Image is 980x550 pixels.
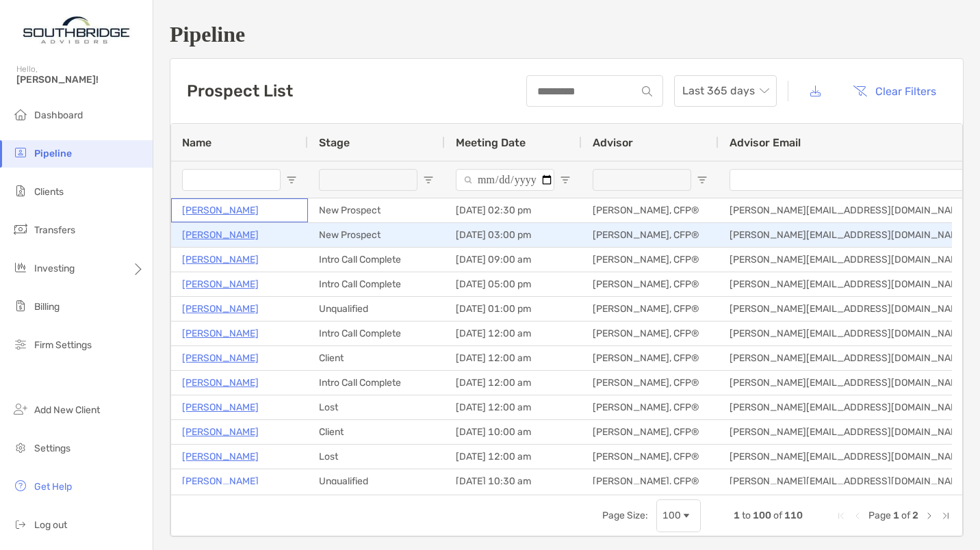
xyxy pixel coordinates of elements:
h3: Prospect List [187,81,293,101]
a: [PERSON_NAME] [182,423,259,441]
button: Open Filter Menu [286,174,297,185]
a: [PERSON_NAME] [182,374,259,391]
div: Next Page [924,510,935,521]
div: Lost [308,445,445,469]
div: New Prospect [308,223,445,247]
img: clients icon [12,183,29,199]
span: of [901,510,910,521]
a: [PERSON_NAME] [182,276,259,293]
a: [PERSON_NAME] [182,325,259,342]
span: 100 [753,510,771,521]
button: Open Filter Menu [560,174,571,185]
img: pipeline icon [12,144,29,161]
button: Clear Filters [842,76,946,106]
a: [PERSON_NAME] [182,448,259,465]
img: logout icon [12,516,29,532]
img: get-help icon [12,477,29,494]
span: Get Help [34,481,72,493]
input: Meeting Date Filter Input [456,169,554,191]
div: Client [308,420,445,444]
button: Open Filter Menu [697,174,708,185]
span: Pipeline [34,148,72,159]
a: [PERSON_NAME] [182,251,259,268]
span: Dashboard [34,109,83,121]
span: 110 [784,510,803,521]
div: 100 [662,510,681,521]
span: Billing [34,301,60,313]
h1: Pipeline [170,22,964,47]
span: 2 [912,510,918,521]
span: of [773,510,782,521]
a: [PERSON_NAME] [182,226,259,244]
div: [DATE] 10:30 am [445,469,582,493]
div: Page Size [656,499,701,532]
span: Name [182,136,211,149]
div: Unqualified [308,297,445,321]
a: [PERSON_NAME] [182,202,259,219]
img: firm-settings icon [12,336,29,352]
div: Intro Call Complete [308,272,445,296]
span: Last 365 days [682,76,769,106]
a: [PERSON_NAME] [182,300,259,317]
div: [PERSON_NAME], CFP® [582,248,719,272]
div: Unqualified [308,469,445,493]
img: Zoe Logo [16,5,136,55]
img: transfers icon [12,221,29,237]
div: [DATE] 12:00 am [445,395,582,419]
button: Open Filter Menu [423,174,434,185]
div: [PERSON_NAME], CFP® [582,395,719,419]
span: Clients [34,186,64,198]
div: [PERSON_NAME], CFP® [582,272,719,296]
span: Settings [34,443,70,454]
div: Intro Call Complete [308,371,445,395]
div: Last Page [940,510,951,521]
div: Page Size: [602,510,648,521]
span: Transfers [34,224,75,236]
span: Investing [34,263,75,274]
div: [DATE] 02:30 pm [445,198,582,222]
div: Lost [308,395,445,419]
span: [PERSON_NAME]! [16,74,144,86]
div: [PERSON_NAME], CFP® [582,322,719,345]
div: [DATE] 09:00 am [445,248,582,272]
img: billing icon [12,298,29,314]
div: [DATE] 12:00 am [445,371,582,395]
div: Previous Page [852,510,863,521]
div: [DATE] 01:00 pm [445,297,582,321]
div: [DATE] 12:00 am [445,322,582,345]
a: [PERSON_NAME] [182,350,259,367]
div: [DATE] 12:00 am [445,445,582,469]
span: Add New Client [34,404,100,416]
span: Meeting Date [456,136,526,149]
div: [PERSON_NAME], CFP® [582,223,719,247]
div: [DATE] 10:00 am [445,420,582,444]
a: [PERSON_NAME] [182,399,259,416]
span: Firm Settings [34,339,92,351]
span: Log out [34,519,67,531]
span: to [742,510,751,521]
img: settings icon [12,439,29,456]
div: [PERSON_NAME], CFP® [582,469,719,493]
div: [PERSON_NAME], CFP® [582,420,719,444]
span: Advisor Email [730,136,801,149]
a: [PERSON_NAME] [182,473,259,490]
span: Page [868,510,891,521]
div: [PERSON_NAME], CFP® [582,346,719,370]
img: dashboard icon [12,106,29,122]
div: [DATE] 03:00 pm [445,223,582,247]
span: 1 [893,510,899,521]
span: 1 [734,510,740,521]
div: [PERSON_NAME], CFP® [582,371,719,395]
input: Name Filter Input [182,169,281,191]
